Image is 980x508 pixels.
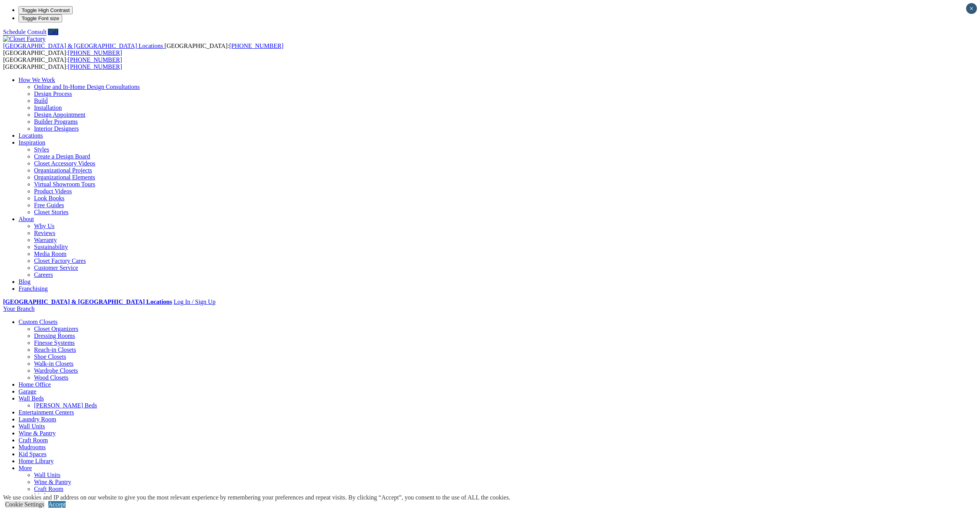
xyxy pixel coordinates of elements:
[3,494,510,501] div: We use cookies and IP address on our website to give you the most relevant experience by remember...
[34,479,71,485] a: Wine & Pantry
[34,146,49,153] a: Styles
[19,77,55,83] a: How We Work
[3,56,122,70] span: [GEOGRAPHIC_DATA]: [GEOGRAPHIC_DATA]:
[34,188,72,194] a: Product Videos
[68,63,122,70] a: [PHONE_NUMBER]
[19,423,45,430] a: Wall Units
[19,451,46,457] a: Kid Spaces
[3,43,165,49] a: [GEOGRAPHIC_DATA] & [GEOGRAPHIC_DATA] Locations
[34,346,76,353] a: Reach-in Closets
[68,56,122,63] a: [PHONE_NUMBER]
[19,132,43,139] a: Locations
[34,174,95,181] a: Organizational Elements
[34,493,61,499] a: Mudrooms
[5,501,44,508] a: Cookie Settings
[19,216,34,222] a: About
[19,285,48,292] a: Franchising
[19,444,46,450] a: Mudrooms
[34,209,68,215] a: Closet Stories
[173,298,215,305] a: Log In / Sign Up
[966,3,977,14] button: Close
[48,29,58,35] a: Call
[19,416,56,423] a: Laundry Room
[19,139,45,146] a: Inspiration
[229,43,283,49] a: [PHONE_NUMBER]
[34,104,62,111] a: Installation
[34,486,63,492] a: Craft Room
[19,437,48,443] a: Craft Room
[34,251,66,257] a: Media Room
[34,244,68,250] a: Sustainability
[34,237,57,243] a: Warranty
[34,332,75,339] a: Dressing Rooms
[19,381,51,388] a: Home Office
[22,15,59,21] span: Toggle Font size
[19,458,54,464] a: Home Library
[34,339,75,346] a: Finesse Systems
[34,118,78,125] a: Builder Programs
[34,97,48,104] a: Build
[19,278,31,285] a: Blog
[3,36,46,43] img: Closet Factory
[34,223,54,229] a: Why Us
[34,353,66,360] a: Shoe Closets
[19,6,73,14] button: Toggle High Contrast
[34,167,92,174] a: Organizational Projects
[68,49,122,56] a: [PHONE_NUMBER]
[34,264,78,271] a: Customer Service
[34,125,79,132] a: Interior Designers
[34,230,55,236] a: Reviews
[34,374,68,381] a: Wood Closets
[34,153,90,160] a: Create a Design Board
[19,395,44,402] a: Wall Beds
[34,271,53,278] a: Careers
[19,430,56,436] a: Wine & Pantry
[34,195,65,201] a: Look Books
[19,465,32,471] a: More menu text will display only on big screen
[22,7,70,13] span: Toggle High Contrast
[19,14,62,22] button: Toggle Font size
[34,160,95,167] a: Closet Accessory Videos
[34,181,95,188] a: Virtual Showroom Tours
[34,472,60,478] a: Wall Units
[19,388,36,395] a: Garage
[34,402,97,409] a: [PERSON_NAME] Beds
[19,319,58,325] a: Custom Closets
[34,367,78,374] a: Wardrobe Closets
[3,43,284,56] span: [GEOGRAPHIC_DATA]: [GEOGRAPHIC_DATA]:
[34,257,86,264] a: Closet Factory Cares
[48,501,66,508] a: Accept
[19,409,74,416] a: Entertainment Centers
[34,360,73,367] a: Walk-in Closets
[34,84,140,90] a: Online and In-Home Design Consultations
[34,111,85,118] a: Design Appointment
[3,298,172,305] a: [GEOGRAPHIC_DATA] & [GEOGRAPHIC_DATA] Locations
[3,29,46,35] a: Schedule Consult
[34,202,64,208] a: Free Guides
[3,43,163,49] span: [GEOGRAPHIC_DATA] & [GEOGRAPHIC_DATA] Locations
[34,90,72,97] a: Design Process
[34,326,78,332] a: Closet Organizers
[3,305,34,312] a: Your Branch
